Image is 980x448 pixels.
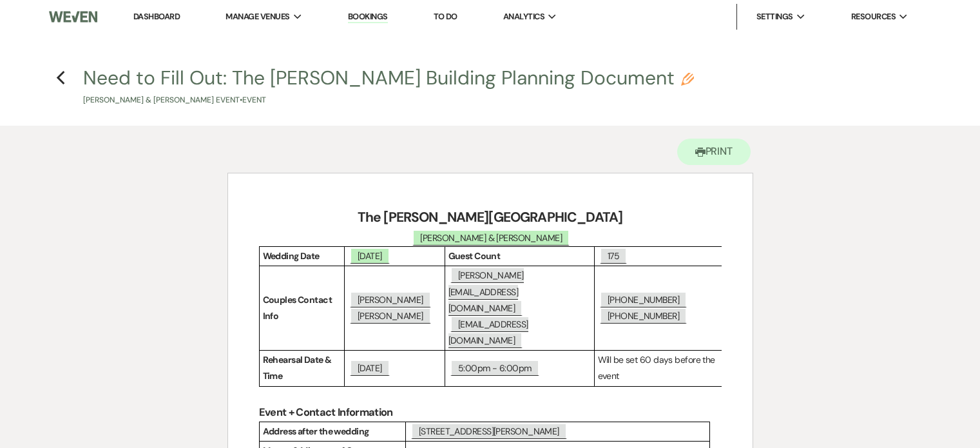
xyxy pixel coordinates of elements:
span: [EMAIL_ADDRESS][DOMAIN_NAME] [448,316,528,348]
span: [PERSON_NAME] & [PERSON_NAME] [412,229,570,246]
img: Weven Logo [49,3,97,30]
strong: Address after the wedding [263,425,369,437]
strong: Rehearsal Date & Time [263,354,334,382]
span: [PHONE_NUMBER] [600,307,687,324]
span: Manage Venues [226,10,289,23]
strong: The [PERSON_NAME][GEOGRAPHIC_DATA] [358,208,622,226]
strong: Wedding Date [263,250,320,262]
p: Will be set 60 days before the event [598,352,723,384]
a: Bookings [348,11,388,23]
strong: Couples Contact Info [263,294,334,322]
span: Resources [851,10,896,23]
span: [PERSON_NAME] [350,307,431,324]
strong: Guest Count [448,250,501,262]
a: To Do [434,11,457,22]
span: Settings [756,10,793,23]
span: [DATE] [350,248,390,264]
span: Analytics [503,10,544,23]
span: [PERSON_NAME] [350,291,431,307]
span: 175 [600,248,627,264]
span: [PHONE_NUMBER] [600,291,687,307]
span: [DATE] [350,360,390,376]
span: [STREET_ADDRESS][PERSON_NAME] [411,423,567,439]
a: Dashboard [133,11,180,22]
button: Print [677,139,751,165]
strong: Event + Contact Information [259,405,393,419]
button: Need to Fill Out: The [PERSON_NAME] Building Planning Document[PERSON_NAME] & [PERSON_NAME] Event... [83,68,694,106]
span: [PERSON_NAME][EMAIL_ADDRESS][DOMAIN_NAME] [448,267,524,315]
p: [PERSON_NAME] & [PERSON_NAME] Event • Event [83,94,694,106]
span: 5:00pm - 6:00pm [450,360,539,376]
